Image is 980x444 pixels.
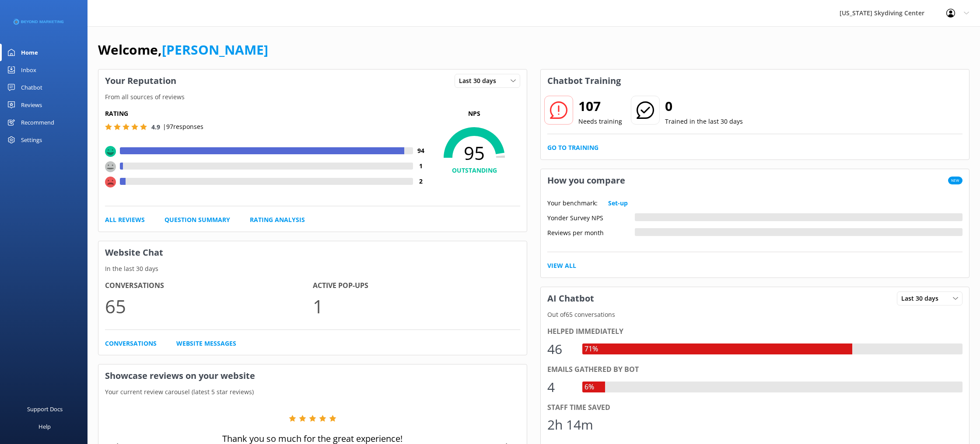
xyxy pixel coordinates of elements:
p: Out of 65 conversations [541,310,969,319]
h4: 94 [413,146,428,156]
span: 95 [428,142,520,164]
div: Reviews per month [547,228,635,236]
h4: 1 [413,161,428,171]
a: All Reviews [105,215,145,225]
p: Trained in the last 30 days [665,117,743,126]
p: 65 [105,291,313,321]
a: Question Summary [164,215,230,225]
h5: Rating [105,109,428,118]
span: Last 30 days [459,76,501,86]
span: 4.9 [151,123,160,131]
h1: Welcome, [98,39,268,60]
div: Help [38,418,51,435]
div: 71% [582,343,600,355]
div: Reviews [21,96,42,114]
a: Conversations [105,339,157,348]
div: Support Docs [27,400,63,418]
h4: Conversations [105,280,313,291]
a: [PERSON_NAME] [162,41,268,59]
p: Needs training [578,117,622,126]
div: Home [21,44,38,61]
h2: 0 [665,96,743,117]
p: From all sources of reviews [98,92,527,102]
h4: 2 [413,177,428,186]
a: Set-up [608,198,628,208]
div: Yonder Survey NPS [547,213,635,221]
div: Recommend [21,114,54,131]
div: Staff time saved [547,402,962,413]
h2: 107 [578,96,622,117]
div: Chatbot [21,79,42,96]
img: 3-1676954853.png [13,19,63,25]
h3: AI Chatbot [541,287,601,310]
h4: Active Pop-ups [313,280,521,291]
h3: How you compare [541,169,632,192]
p: Your benchmark: [547,198,598,208]
h3: Chatbot Training [541,69,627,92]
a: Go to Training [547,143,598,153]
h3: Showcase reviews on your website [98,364,527,387]
div: 6% [582,382,596,393]
div: 4 [547,377,574,398]
h4: OUTSTANDING [428,166,520,175]
span: New [948,177,962,184]
p: NPS [428,109,520,118]
div: 2h 14m [547,414,593,435]
a: Rating Analysis [250,215,305,225]
p: 1 [313,291,521,321]
span: Last 30 days [901,294,944,303]
div: Helped immediately [547,326,962,337]
a: Website Messages [176,339,236,348]
p: In the last 30 days [98,264,527,274]
div: Settings [21,131,42,149]
a: View All [547,261,576,271]
p: Your current review carousel (latest 5 star reviews) [98,387,527,397]
div: Emails gathered by bot [547,364,962,375]
h3: Website Chat [98,241,527,264]
h3: Your Reputation [98,69,183,92]
p: | 97 responses [163,122,203,132]
div: 46 [547,339,574,360]
div: Inbox [21,61,36,79]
